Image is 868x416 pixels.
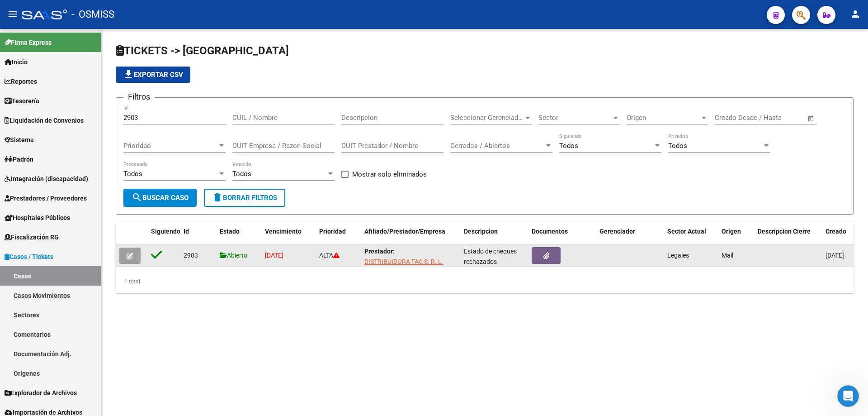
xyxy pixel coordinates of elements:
[316,222,361,252] datatable-header-cell: Prioridad
[837,385,859,407] iframe: Intercom live chat
[667,228,706,235] span: Sector Actual
[532,228,568,235] span: Documentos
[722,252,733,259] span: Mail
[123,142,217,150] span: Prioridad
[718,222,754,252] datatable-header-cell: Origen
[123,69,134,80] mat-icon: file_download
[664,222,718,252] datatable-header-cell: Sector Actual
[806,113,816,124] button: Open calendar
[220,228,240,235] span: Estado
[754,222,822,252] datatable-header-cell: Descripcion Cierre
[5,213,70,223] span: Hospitales Públicos
[212,192,223,203] mat-icon: delete
[596,222,664,252] datatable-header-cell: Gerenciador
[5,193,87,203] span: Prestadores / Proveedores
[116,67,190,83] button: Exportar CSV
[5,115,84,125] span: Liquidación de Convenios
[5,388,77,398] span: Explorador de Archivos
[352,169,427,180] span: Mostrar solo eliminados
[151,228,180,235] span: Siguiendo
[184,252,198,259] span: 2903
[123,91,155,103] h3: Filtros
[5,154,33,164] span: Padrón
[123,189,197,207] button: Buscar Caso
[220,252,247,259] span: Abierto
[216,222,261,252] datatable-header-cell: Estado
[319,228,346,235] span: Prioridad
[265,228,302,235] span: Vencimiento
[364,248,395,255] strong: Prestador:
[116,44,289,57] span: TICKETS -> [GEOGRAPHIC_DATA]
[850,9,861,19] mat-icon: person
[7,9,18,19] mat-icon: menu
[5,232,59,242] span: Fiscalización RG
[715,114,751,122] input: Fecha inicio
[361,222,460,252] datatable-header-cell: Afiliado/Prestador/Empresa
[123,71,183,79] span: Exportar CSV
[147,222,180,252] datatable-header-cell: Siguiendo
[180,222,216,252] datatable-header-cell: Id
[759,114,803,122] input: Fecha fin
[667,252,689,259] span: Legales
[364,258,443,265] span: DISTRIBUIDORA FAC S. R. L.
[5,135,34,145] span: Sistema
[71,5,114,24] span: - OSMISS
[123,170,142,178] span: Todos
[364,228,445,235] span: Afiliado/Prestador/Empresa
[460,222,528,252] datatable-header-cell: Descripcion
[528,222,596,252] datatable-header-cell: Documentos
[319,252,340,259] span: ALTA
[450,142,544,150] span: Cerrados / Abiertos
[184,228,189,235] span: Id
[265,252,283,259] span: [DATE]
[132,194,189,202] span: Buscar Caso
[450,114,524,122] span: Seleccionar Gerenciador
[5,174,88,184] span: Integración (discapacidad)
[212,194,277,202] span: Borrar Filtros
[559,142,578,150] span: Todos
[116,270,854,293] div: 1 total
[826,228,846,235] span: Creado
[599,228,635,235] span: Gerenciador
[5,252,53,262] span: Casos / Tickets
[5,77,37,86] span: Reportes
[722,228,741,235] span: Origen
[538,114,612,122] span: Sector
[668,142,687,150] span: Todos
[627,114,700,122] span: Origen
[464,248,517,265] span: Estado de cheques rechazados
[826,252,844,259] span: [DATE]
[132,192,142,203] mat-icon: search
[5,38,52,48] span: Firma Express
[261,222,316,252] datatable-header-cell: Vencimiento
[204,189,285,207] button: Borrar Filtros
[5,57,28,67] span: Inicio
[464,228,498,235] span: Descripcion
[758,228,811,235] span: Descripcion Cierre
[232,170,251,178] span: Todos
[5,96,39,106] span: Tesorería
